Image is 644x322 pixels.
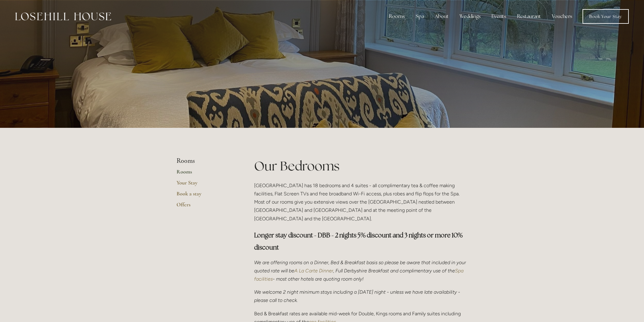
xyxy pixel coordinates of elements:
[254,260,467,274] em: We are offering rooms on a Dinner, Bed & Breakfast basis so please be aware that included in your...
[254,157,467,175] h1: Our Bedrooms
[254,231,464,251] strong: Longer stay discount - DBB - 2 nights 5% discount and 3 nights or more 10% discount
[177,201,235,212] a: Offers
[411,10,429,23] div: Spa
[333,268,455,274] em: , Full Derbyshire Breakfast and complimentary use of the
[583,9,629,24] a: Book Your Stay
[15,12,111,20] img: Losehill House
[430,10,453,23] div: About
[254,181,467,223] p: [GEOGRAPHIC_DATA] has 18 bedrooms and 4 suites - all complimentary tea & coffee making facilities...
[177,190,235,201] a: Book a stay
[294,268,333,274] a: A La Carte Dinner
[384,10,410,23] div: Rooms
[177,168,235,179] a: Rooms
[177,179,235,190] a: Your Stay
[487,10,511,23] div: Events
[547,10,577,23] a: Vouchers
[273,276,364,282] em: - most other hotels are quoting room only!
[254,289,461,303] em: We welcome 2 night minimum stays including a [DATE] night - unless we have late availability - pl...
[455,10,485,23] div: Weddings
[177,157,235,165] li: Rooms
[512,10,546,23] div: Restaurant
